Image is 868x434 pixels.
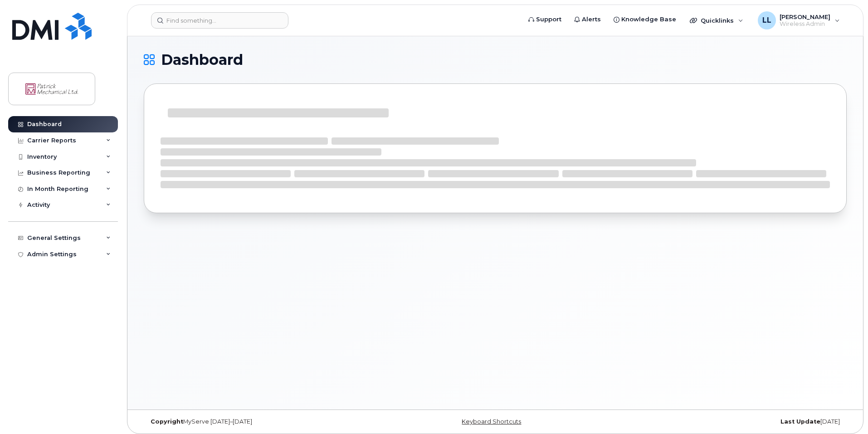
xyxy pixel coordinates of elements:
strong: Last Update [780,418,820,425]
a: Keyboard Shortcuts [462,418,521,425]
span: Dashboard [161,53,243,67]
div: MyServe [DATE]–[DATE] [144,418,378,425]
strong: Copyright [151,418,183,425]
div: [DATE] [612,418,847,425]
